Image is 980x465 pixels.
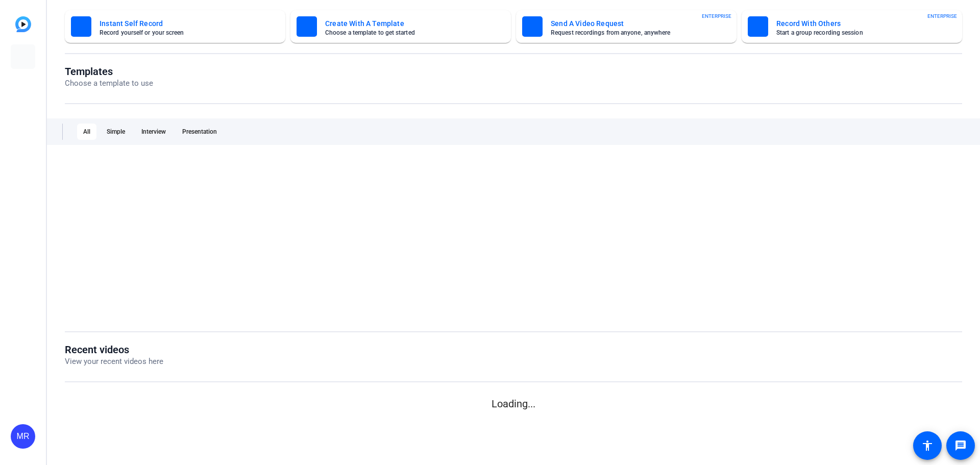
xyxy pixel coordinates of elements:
button: Record With OthersStart a group recording sessionENTERPRISE [742,10,962,43]
h1: Recent videos [65,344,163,356]
mat-card-title: Instant Self Record [100,17,263,30]
mat-card-title: Create With A Template [325,17,488,30]
button: Send A Video RequestRequest recordings from anyone, anywhereENTERPRISE [516,10,737,43]
mat-card-subtitle: Choose a template to get started [325,30,488,36]
mat-icon: accessibility [921,439,934,452]
span: ENTERPRISE [702,12,731,20]
button: Instant Self RecordRecord yourself or your screen [65,10,285,43]
button: Create With A TemplateChoose a template to get started [290,10,511,43]
span: ENTERPRISE [927,12,957,20]
div: MR [11,424,35,449]
h1: Templates [65,65,153,78]
p: View your recent videos here [65,356,163,368]
img: blue-gradient.svg [15,16,31,32]
mat-card-subtitle: Record yourself or your screen [100,30,263,36]
div: Interview [135,124,172,140]
div: Presentation [176,124,223,140]
div: Simple [101,124,131,140]
mat-icon: message [954,439,967,452]
mat-card-subtitle: Request recordings from anyone, anywhere [551,30,714,36]
p: Loading... [65,396,962,411]
mat-card-title: Record With Others [776,17,940,30]
mat-card-subtitle: Start a group recording session [776,30,940,36]
mat-card-title: Send A Video Request [551,17,714,30]
p: Choose a template to use [65,78,153,89]
div: All [77,124,96,140]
